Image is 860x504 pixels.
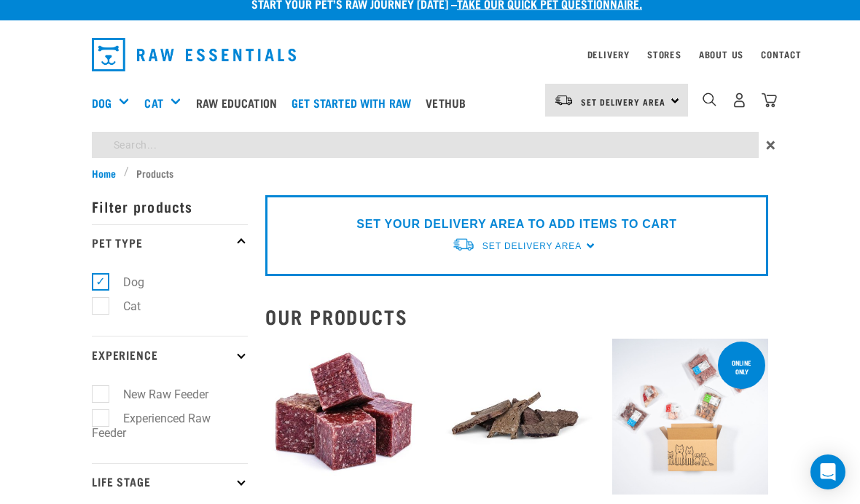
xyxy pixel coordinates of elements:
span: Home [92,165,116,181]
div: Open Intercom Messenger [810,454,845,489]
label: Dog [100,273,150,291]
label: Experienced Raw Feeder [92,409,211,443]
p: SET YOUR DELIVERY AREA TO ADD ITEMS TO CART [356,216,676,233]
label: Cat [100,297,146,315]
span: × [766,132,775,158]
a: Cat [144,94,163,111]
h2: Our Products [265,305,768,328]
a: About Us [699,52,743,57]
div: Online Only [718,352,765,382]
p: Pet Type [92,224,248,261]
nav: breadcrumbs [92,165,768,181]
span: Set Delivery Area [482,241,582,251]
img: Stack Of Freeze Dried Beef Liver For Pets [439,339,595,495]
a: Delivery [587,52,630,57]
img: Dog 0 2sec [612,339,768,495]
img: home-icon@2x.png [762,92,777,108]
p: Experience [92,336,248,372]
img: home-icon-1@2x.png [703,92,716,106]
img: Raw Essentials Logo [92,38,296,71]
img: van-moving.png [554,94,574,107]
a: Dog [92,94,112,111]
span: Set Delivery Area [581,99,665,104]
label: New Raw Feeder [100,385,214,403]
img: Whole Minced Rabbit Cubes 01 [265,339,421,495]
p: Life Stage [92,463,248,500]
a: Home [92,165,124,181]
a: Raw Education [192,74,288,132]
input: Search... [92,132,759,158]
a: Stores [647,52,681,57]
img: user.png [732,92,747,108]
p: Filter products [92,188,248,224]
a: Get started with Raw [288,74,422,132]
nav: dropdown navigation [80,32,780,77]
a: Vethub [422,74,477,132]
a: Contact [761,52,802,57]
img: van-moving.png [452,237,475,252]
